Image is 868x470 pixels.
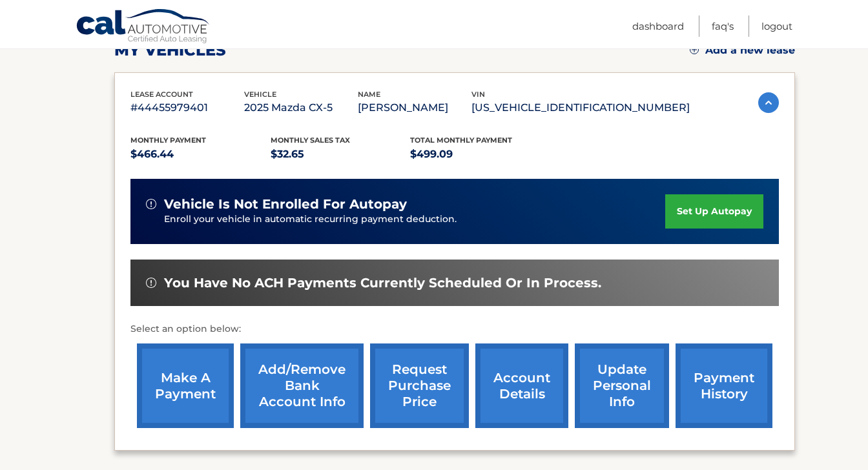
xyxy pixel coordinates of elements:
a: request purchase price [370,343,469,428]
h2: my vehicles [114,41,226,60]
p: [US_VEHICLE_IDENTIFICATION_NUMBER] [471,99,690,117]
a: make a payment [137,343,234,428]
a: FAQ's [712,15,734,37]
p: $499.09 [410,145,550,163]
p: [PERSON_NAME] [358,99,471,117]
img: alert-white.svg [146,199,156,209]
span: Total Monthly Payment [410,136,512,145]
span: vehicle is not enrolled for autopay [164,196,407,212]
span: Monthly sales Tax [271,136,350,145]
img: add.svg [690,45,699,54]
span: Monthly Payment [130,136,206,145]
p: Enroll your vehicle in automatic recurring payment deduction. [164,212,665,227]
p: #44455979401 [130,99,244,117]
a: Cal Automotive [76,8,211,46]
img: accordion-active.svg [758,92,779,113]
p: $32.65 [271,145,411,163]
a: Dashboard [632,15,684,37]
p: 2025 Mazda CX-5 [244,99,358,117]
span: vehicle [244,90,276,99]
a: Add a new lease [690,44,795,57]
img: alert-white.svg [146,278,156,288]
a: Logout [761,15,792,37]
span: vin [471,90,485,99]
p: $466.44 [130,145,271,163]
span: You have no ACH payments currently scheduled or in process. [164,275,601,291]
span: lease account [130,90,193,99]
a: Add/Remove bank account info [240,343,364,428]
p: Select an option below: [130,322,779,337]
a: update personal info [575,343,669,428]
a: payment history [676,343,772,428]
a: set up autopay [665,194,763,229]
a: account details [475,343,568,428]
span: name [358,90,380,99]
